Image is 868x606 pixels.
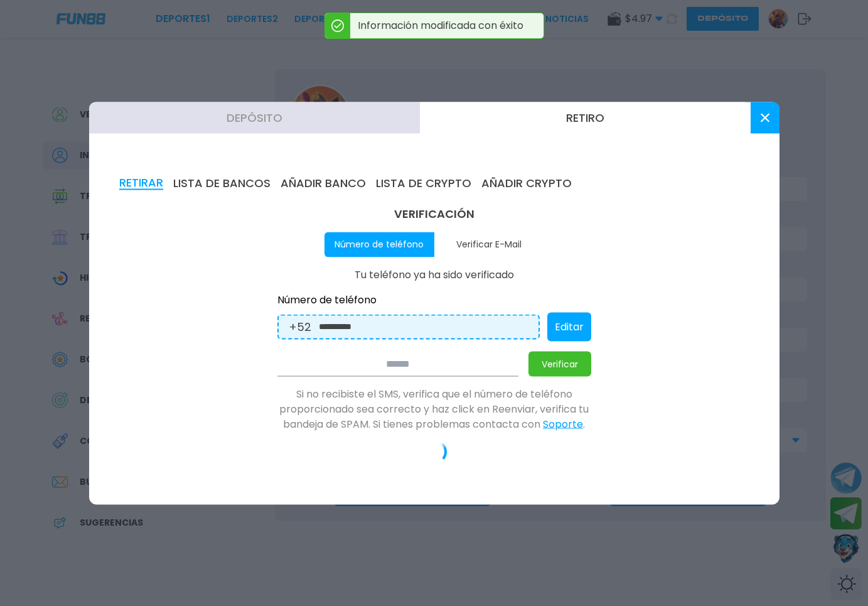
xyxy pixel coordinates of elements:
p: Si no recibiste el SMS, verifica que el número de teléfono proporcionado sea correcto y haz click... [277,386,591,431]
p: Información modificada con éxito [350,13,544,38]
p: +52 [289,318,311,335]
button: Número de teléfono [324,232,434,257]
button: Editar [547,312,591,341]
button: Depósito [89,102,420,133]
button: RETIRAR [119,176,163,190]
button: Verificar [528,351,591,376]
button: AÑADIR CRYPTO [481,176,572,190]
button: Verificar E-Mail [434,232,544,257]
h3: VERIFICACIÓN [277,205,591,222]
button: Soporte [543,416,583,431]
p: Número de teléfono [277,292,591,307]
button: LISTA DE CRYPTO [376,176,471,190]
button: Retiro [420,102,751,133]
button: AÑADIR BANCO [281,176,366,190]
button: LISTA DE BANCOS [173,176,271,190]
p: Tu teléfono ya ha sido verificado [277,267,591,282]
